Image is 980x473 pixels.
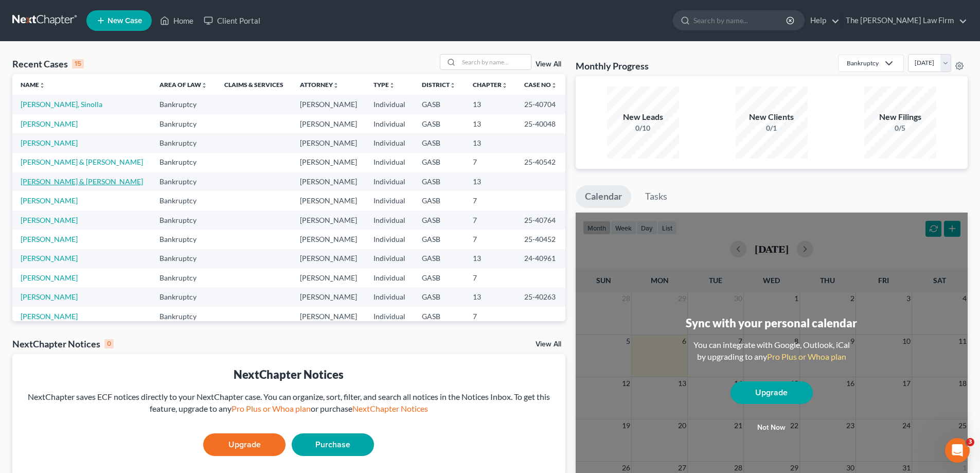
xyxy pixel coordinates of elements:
a: Attorneyunfold_more [300,81,339,89]
td: 25-40263 [516,288,565,307]
div: 0/1 [736,123,808,133]
a: View All [536,61,561,68]
td: Bankruptcy [151,95,216,114]
a: [PERSON_NAME] & [PERSON_NAME] [21,157,143,166]
td: [PERSON_NAME] [292,307,365,326]
td: [PERSON_NAME] [292,249,365,268]
div: Bankruptcy [847,59,879,67]
td: Bankruptcy [151,268,216,287]
td: 13 [465,249,516,268]
h3: Monthly Progress [576,60,649,72]
div: NextChapter Notices [21,366,557,382]
td: 7 [465,153,516,172]
td: 25-40764 [516,211,565,230]
td: 25-40048 [516,114,565,133]
td: [PERSON_NAME] [292,114,365,133]
a: Typeunfold_more [373,81,395,89]
td: GASB [414,95,464,114]
td: GASB [414,268,464,287]
td: Individual [365,172,414,191]
div: New Filings [864,111,936,123]
div: 15 [72,59,84,68]
a: Pro Plus or Whoa plan [767,352,846,361]
td: GASB [414,307,464,326]
td: Individual [365,153,414,172]
td: [PERSON_NAME] [292,288,365,307]
a: [PERSON_NAME] [21,273,78,282]
td: GASB [414,211,464,230]
a: Chapterunfold_more [473,81,508,89]
a: [PERSON_NAME] [21,196,78,205]
span: New Case [108,17,142,25]
a: Client Portal [199,11,265,30]
a: Districtunfold_more [422,81,456,89]
td: Individual [365,95,414,114]
a: [PERSON_NAME] [21,216,78,224]
div: 0/10 [607,123,679,133]
td: [PERSON_NAME] [292,153,365,172]
a: Pro Plus or Whoa plan [231,404,311,413]
td: [PERSON_NAME] [292,230,365,249]
td: [PERSON_NAME] [292,95,365,114]
a: [PERSON_NAME] [21,254,78,262]
td: 13 [465,172,516,191]
input: Search by name... [693,11,788,30]
a: Purchase [292,433,374,456]
div: New Leads [607,111,679,123]
a: [PERSON_NAME], Sinolla [21,100,102,109]
td: GASB [414,191,464,210]
td: [PERSON_NAME] [292,268,365,287]
div: 0/5 [864,123,936,133]
a: Help [805,11,840,30]
i: unfold_more [450,82,456,89]
td: GASB [414,153,464,172]
td: Individual [365,114,414,133]
th: Claims & Services [216,74,292,95]
td: Individual [365,191,414,210]
td: Bankruptcy [151,249,216,268]
a: The [PERSON_NAME] Law Firm [841,11,967,30]
td: 7 [465,230,516,249]
td: Bankruptcy [151,211,216,230]
td: 24-40961 [516,249,565,268]
td: [PERSON_NAME] [292,172,365,191]
i: unfold_more [502,82,508,89]
a: [PERSON_NAME] [21,119,78,128]
div: New Clients [736,111,808,123]
button: Not now [730,417,813,438]
a: [PERSON_NAME] & [PERSON_NAME] [21,177,143,186]
td: Individual [365,268,414,287]
iframe: Intercom live chat [945,438,970,463]
td: Bankruptcy [151,307,216,326]
a: Home [155,11,199,30]
a: [PERSON_NAME] [21,235,78,243]
td: Bankruptcy [151,288,216,307]
i: unfold_more [389,82,395,89]
td: Bankruptcy [151,114,216,133]
a: Nameunfold_more [21,81,45,89]
td: 7 [465,211,516,230]
a: [PERSON_NAME] [21,138,78,147]
td: Bankruptcy [151,191,216,210]
div: NextChapter saves ECF notices directly to your NextChapter case. You can organize, sort, filter, ... [21,391,557,415]
a: Case Nounfold_more [524,81,557,89]
td: 13 [465,133,516,152]
a: NextChapter Notices [352,404,428,413]
i: unfold_more [333,82,339,89]
td: Bankruptcy [151,153,216,172]
td: 13 [465,288,516,307]
td: 13 [465,95,516,114]
td: 7 [465,191,516,210]
i: unfold_more [551,82,557,89]
td: GASB [414,288,464,307]
div: You can integrate with Google, Outlook, iCal by upgrading to any [689,339,854,363]
a: Upgrade [730,381,813,404]
td: 7 [465,307,516,326]
i: unfold_more [39,82,45,89]
td: Individual [365,307,414,326]
td: GASB [414,230,464,249]
td: Bankruptcy [151,230,216,249]
td: 13 [465,114,516,133]
td: Individual [365,133,414,152]
div: NextChapter Notices [12,338,114,350]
